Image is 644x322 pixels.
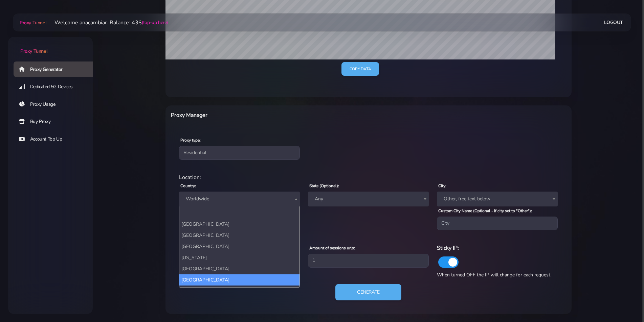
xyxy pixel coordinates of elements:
[179,219,299,230] li: [GEOGRAPHIC_DATA]
[18,17,46,28] a: Proxy Tunnel
[309,245,355,251] label: Amount of sessions urls:
[46,19,168,27] li: Welcome anacambiar. Balance: 43$
[171,111,398,120] h6: Proxy Manager
[180,137,201,143] label: Proxy type:
[312,194,425,204] span: Any
[14,114,98,129] a: Buy Proxy
[441,194,554,204] span: Other, free text below
[179,192,300,206] span: Worldwide
[179,241,299,252] li: [GEOGRAPHIC_DATA]
[175,173,562,181] div: Location:
[611,289,636,314] iframe: Webchat Widget
[14,131,98,147] a: Account Top Up
[437,272,551,278] span: When turned OFF the IP will change for each request.
[14,79,98,95] a: Dedicated 5G Devices
[20,48,47,54] span: Proxy Tunnel
[604,16,623,29] a: Logout
[14,97,98,112] a: Proxy Usage
[181,208,298,218] input: Search
[179,274,299,286] li: [GEOGRAPHIC_DATA]
[180,183,196,189] label: Country:
[438,183,446,189] label: City:
[179,263,299,274] li: [GEOGRAPHIC_DATA]
[437,217,558,230] input: City
[341,62,379,76] a: Copy data
[183,194,296,204] span: Worldwide
[179,286,299,297] li: Aruba
[309,183,339,189] label: State (Optional):
[335,284,401,300] button: Generate
[179,252,299,263] li: [US_STATE]
[308,192,429,206] span: Any
[8,37,93,55] a: Proxy Tunnel
[175,236,562,244] div: Proxy Settings:
[437,244,558,252] h6: Sticky IP:
[179,230,299,241] li: [GEOGRAPHIC_DATA]
[438,208,532,214] label: Custom City Name (Optional - If city set to "Other"):
[14,61,98,77] a: Proxy Generator
[437,192,558,206] span: Other, free text below
[20,20,46,26] span: Proxy Tunnel
[142,19,168,26] a: (top-up here)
